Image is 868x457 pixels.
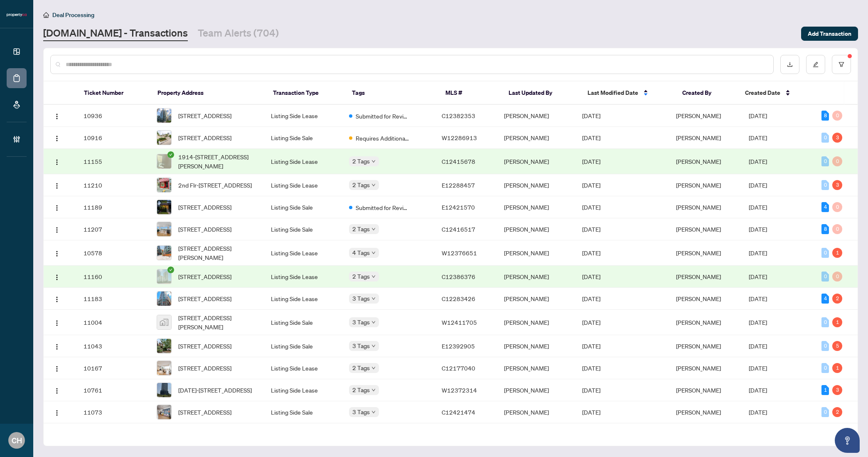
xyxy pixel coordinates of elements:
span: [STREET_ADDRESS] [178,363,231,373]
span: [PERSON_NAME] [676,225,721,233]
span: [PERSON_NAME] [676,158,721,165]
div: 0 [832,224,842,234]
span: [PERSON_NAME] [676,181,721,189]
span: [DATE] [749,112,767,119]
img: Logo [54,388,60,394]
td: [PERSON_NAME] [497,335,575,357]
img: logo [7,12,27,17]
div: 0 [821,407,829,417]
img: Logo [54,366,60,372]
button: filter [832,55,851,74]
td: 10761 [77,379,150,401]
span: [PERSON_NAME] [676,134,721,141]
img: thumbnail-img [157,383,171,397]
button: Logo [50,222,64,236]
span: [PERSON_NAME] [676,386,721,394]
span: check-circle [167,267,174,273]
span: [DATE] [749,295,767,302]
img: Logo [54,205,60,211]
th: Ticket Number [77,82,151,105]
span: [PERSON_NAME] [676,295,721,302]
img: thumbnail-img [157,131,171,145]
td: [PERSON_NAME] [497,401,575,423]
span: [PERSON_NAME] [676,319,721,326]
span: [DATE] [582,158,600,165]
td: [PERSON_NAME] [497,105,575,127]
span: down [371,183,376,187]
span: [DATE] [749,319,767,326]
div: 0 [821,156,829,166]
a: Team Alerts (704) [198,26,279,41]
span: Submitted for Review [356,203,410,212]
span: down [371,320,376,324]
td: Listing Side Lease [264,357,342,379]
img: Logo [54,410,60,416]
div: 1 [832,317,842,327]
span: down [371,344,376,348]
span: C12386376 [442,273,475,280]
span: 3 Tags [352,407,370,417]
span: 3 Tags [352,341,370,351]
span: C12283426 [442,295,475,302]
td: [PERSON_NAME] [497,266,575,288]
span: 2 Tags [352,272,370,281]
button: Logo [50,383,64,397]
div: 2 [832,407,842,417]
button: Logo [50,405,64,419]
span: [STREET_ADDRESS] [178,341,231,351]
span: C12415678 [442,158,475,165]
span: W12376651 [442,249,477,257]
span: [DATE] [582,134,600,141]
button: download [780,55,799,74]
span: Created Date [745,88,780,97]
img: thumbnail-img [157,405,171,419]
div: 0 [821,341,829,351]
img: Logo [54,113,60,120]
span: down [371,227,376,231]
span: down [371,410,376,414]
span: 2nd Flr-[STREET_ADDRESS] [178,180,252,190]
span: 3 Tags [352,294,370,303]
span: [PERSON_NAME] [676,342,721,350]
span: [STREET_ADDRESS] [178,294,231,303]
span: 2 Tags [352,156,370,166]
span: Deal Processing [52,11,94,19]
span: C12382353 [442,112,475,119]
button: Logo [50,316,64,329]
td: 11155 [77,149,150,174]
td: Listing Side Lease [264,288,342,310]
button: Logo [50,246,64,259]
span: check-circle [167,151,174,158]
span: [STREET_ADDRESS][PERSON_NAME] [178,244,258,262]
button: edit [806,55,825,74]
img: thumbnail-img [157,315,171,329]
span: [DATE] [582,225,600,233]
img: Logo [54,320,60,326]
th: Last Updated By [502,82,581,105]
span: [DATE] [582,295,600,302]
img: thumbnail-img [157,246,171,260]
img: thumbnail-img [157,200,171,214]
td: [PERSON_NAME] [497,357,575,379]
td: Listing Side Sale [264,310,342,335]
span: [DATE] [582,273,600,280]
div: 4 [821,202,829,212]
span: Add Transaction [808,27,851,40]
th: Created By [676,82,739,105]
span: download [787,62,793,67]
span: C12421474 [442,408,475,416]
div: 5 [832,341,842,351]
td: Listing Side Lease [264,174,342,196]
span: 2 Tags [352,224,370,234]
img: Logo [54,135,60,142]
div: 1 [832,248,842,258]
span: [DATE] [749,386,767,394]
span: [STREET_ADDRESS] [178,272,231,281]
img: thumbnail-img [157,154,171,168]
button: Logo [50,155,64,168]
div: 0 [821,248,829,258]
span: [DATE]-[STREET_ADDRESS] [178,385,252,395]
td: [PERSON_NAME] [497,149,575,174]
th: Last Modified Date [581,82,676,105]
button: Logo [50,361,64,375]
